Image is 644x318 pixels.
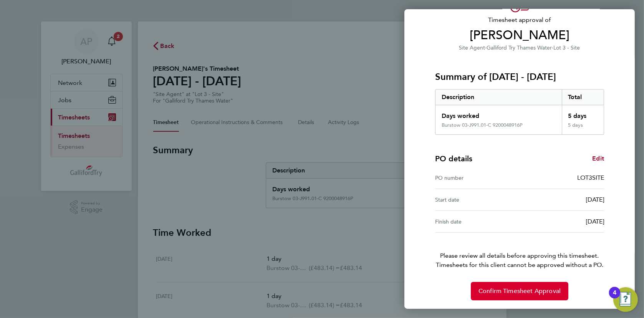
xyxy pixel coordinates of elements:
span: Lot 3 - Site [554,45,580,51]
span: [PERSON_NAME] [435,28,604,43]
span: · [485,45,487,51]
span: Confirm Timesheet Approval [478,287,561,295]
span: LOT3SITE [577,174,604,181]
div: 5 days [562,105,604,122]
div: 5 days [562,122,604,134]
span: · [552,45,554,51]
button: Open Resource Center, 4 new notifications [613,287,638,312]
button: Confirm Timesheet Approval [471,282,568,300]
span: Timesheets for this client cannot be approved without a PO. [426,260,613,270]
div: Burstow 03-J991.01-C 9200048916P [442,122,523,128]
div: Description [435,89,562,105]
div: Days worked [435,105,562,122]
span: Edit [592,155,604,162]
div: [DATE] [520,217,604,226]
div: Finish date [435,217,520,226]
h4: PO details [435,153,472,164]
p: Please review all details before approving this timesheet. [426,233,613,270]
div: Total [562,89,604,105]
span: Timesheet approval of [435,15,604,25]
div: [DATE] [520,195,604,204]
div: PO number [435,173,520,182]
span: Site Agent [459,45,485,51]
a: Edit [592,154,604,163]
h3: Summary of [DATE] - [DATE] [435,71,604,83]
div: Start date [435,195,520,204]
div: Summary of 04 - 10 Aug 2025 [435,89,604,135]
div: 4 [613,293,616,303]
span: Galliford Try Thames Water [487,45,552,51]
